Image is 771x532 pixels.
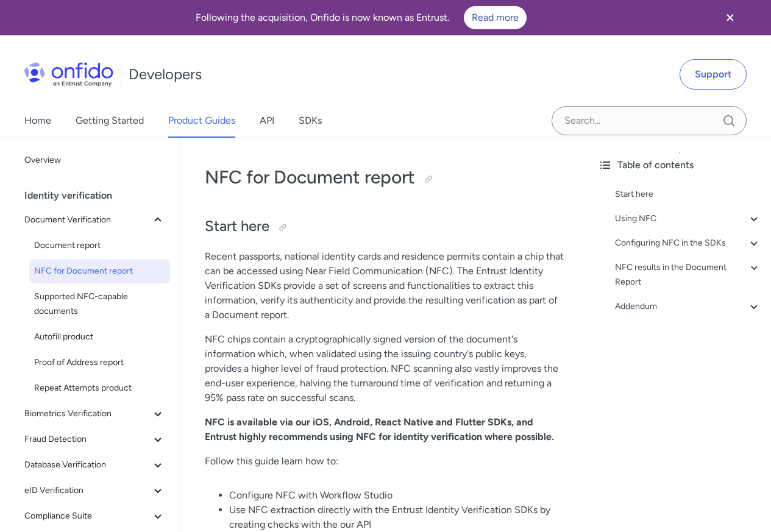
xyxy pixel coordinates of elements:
[29,325,170,349] a: Autofill product
[168,104,235,138] a: Product Guides
[260,104,274,138] a: API
[205,454,564,469] p: Follow this guide learn how to:
[20,402,170,426] button: Biometrics Verification
[615,187,761,202] a: Start here
[615,236,761,250] a: Configuring NFC in the SDKs
[205,332,564,405] p: NFC chips contain a cryptographically signed version of the document's information which, when va...
[708,2,753,33] button: Close banner
[24,406,151,421] span: Biometrics Verification
[205,216,564,237] h2: Start here
[299,104,322,138] a: SDKs
[205,249,564,322] p: Recent passports, national identity cards and residence permits contain a chip that can be access...
[29,350,170,375] a: Proof of Address report
[20,453,170,477] button: Database Verification
[552,106,747,135] input: Onfido search input field
[29,259,170,283] a: NFC for Document report
[24,458,151,472] span: Database Verification
[34,238,165,253] span: Document report
[229,503,564,532] li: Use NFC extraction directly with the Entrust Identity Verification SDKs by creating checks with t...
[598,158,761,172] div: Table of contents
[29,376,170,400] a: Repeat Attempts product
[680,59,747,90] a: Support
[34,381,165,395] span: Repeat Attempts product
[20,148,170,172] a: Overview
[76,104,144,138] a: Getting Started
[615,211,761,226] a: Using NFC
[20,427,170,452] button: Fraud Detection
[24,432,151,447] span: Fraud Detection
[205,165,564,190] h1: NFC for Document report
[229,488,564,503] li: Configure NFC with Workflow Studio
[34,355,165,370] span: Proof of Address report
[24,509,151,523] span: Compliance Suite
[34,264,165,278] span: NFC for Document report
[20,208,170,232] button: Document Verification
[20,504,170,528] button: Compliance Suite
[15,6,708,29] div: Following the acquisition, Onfido is now known as Entrust.
[24,183,175,208] div: Identity verification
[34,330,165,344] span: Autofill product
[464,6,527,29] a: Read more
[29,233,170,258] a: Document report
[29,285,170,324] a: Supported NFC-capable documents
[24,104,51,138] a: Home
[615,260,761,289] a: NFC results in the Document Report
[24,483,151,498] span: eID Verification
[205,416,554,442] strong: NFC is available via our iOS, Android, React Native and Flutter SDKs, and Entrust highly recommen...
[34,289,165,319] span: Supported NFC-capable documents
[24,153,165,168] span: Overview
[615,299,761,314] a: Addendum
[129,65,202,84] h1: Developers
[20,478,170,503] button: eID Verification
[24,62,113,87] img: Onfido Logo
[723,10,737,25] svg: Close banner
[24,213,151,227] span: Document Verification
